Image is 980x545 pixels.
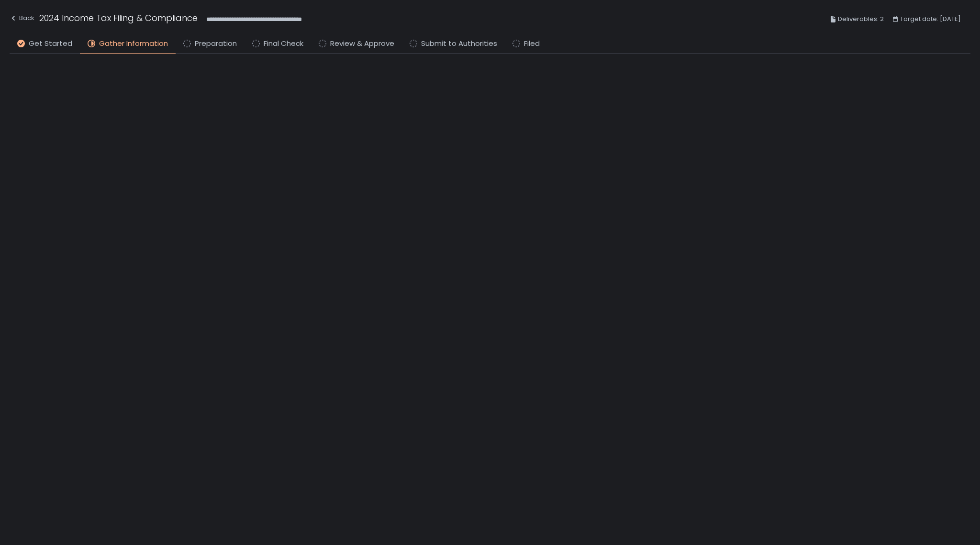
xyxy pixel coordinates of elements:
[10,12,34,24] div: Back
[524,38,540,49] span: Filed
[838,13,884,25] span: Deliverables: 2
[900,13,961,25] span: Target date: [DATE]
[10,11,34,27] button: Back
[421,38,497,49] span: Submit to Authorities
[264,38,303,49] span: Final Check
[29,38,72,49] span: Get Started
[195,38,237,49] span: Preparation
[330,38,394,49] span: Review & Approve
[99,38,168,49] span: Gather Information
[39,11,198,24] h1: 2024 Income Tax Filing & Compliance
